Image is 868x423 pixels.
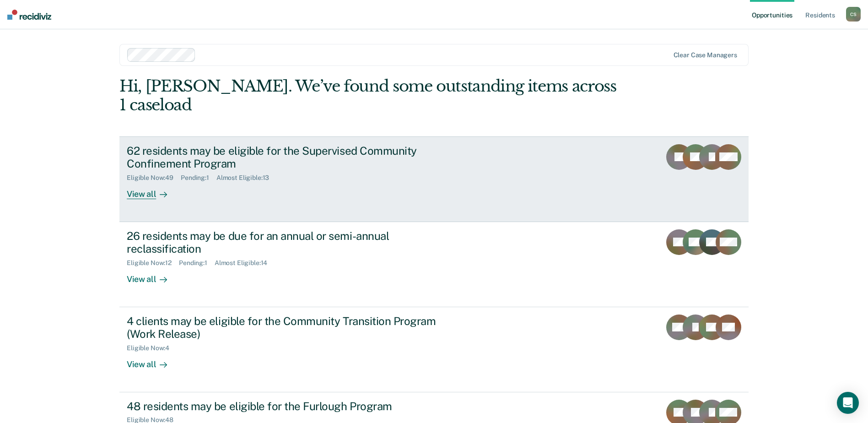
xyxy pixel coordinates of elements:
[127,352,178,370] div: View all
[215,259,275,267] div: Almost Eligible : 14
[837,392,859,414] div: Open Intercom Messenger
[674,51,737,59] div: Clear case managers
[846,7,861,22] button: CS
[846,7,861,22] div: C S
[127,267,178,285] div: View all
[127,174,181,182] div: Eligible Now : 49
[127,400,448,413] div: 48 residents may be eligible for the Furlough Program
[119,77,623,114] div: Hi, [PERSON_NAME]. We’ve found some outstanding items across 1 caseload
[216,174,277,182] div: Almost Eligible : 13
[127,344,177,352] div: Eligible Now : 4
[119,222,749,307] a: 26 residents may be due for an annual or semi-annual reclassificationEligible Now:12Pending:1Almo...
[119,307,749,392] a: 4 clients may be eligible for the Community Transition Program (Work Release)Eligible Now:4View all
[127,229,448,256] div: 26 residents may be due for an annual or semi-annual reclassification
[181,174,216,182] div: Pending : 1
[119,136,749,222] a: 62 residents may be eligible for the Supervised Community Confinement ProgramEligible Now:49Pendi...
[179,259,215,267] div: Pending : 1
[127,182,178,200] div: View all
[127,259,179,267] div: Eligible Now : 12
[127,144,448,171] div: 62 residents may be eligible for the Supervised Community Confinement Program
[127,315,448,341] div: 4 clients may be eligible for the Community Transition Program (Work Release)
[7,10,51,20] img: Recidiviz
